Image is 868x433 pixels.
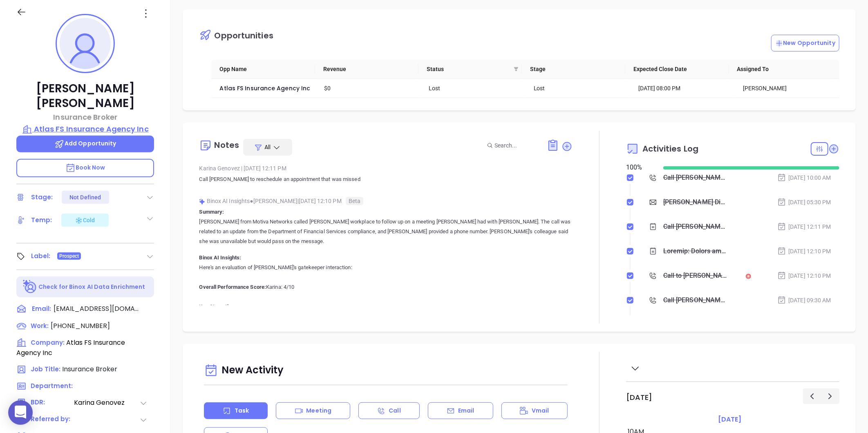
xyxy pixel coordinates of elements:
b: Overall Performance Score: [199,284,266,290]
div: Cold [75,215,95,225]
span: Insurance Broker [62,364,117,374]
th: Expected Close Date [625,60,729,79]
p: Insurance Broker [16,112,154,123]
div: Loremip: Dolors amet Consec Adipisci elitse Doeius Temporinc'u laboreetd ma aliqua en ad m veniam... [663,245,728,257]
th: Assigned To [729,60,832,79]
span: Department: [31,382,73,390]
b: Key Strengths: [199,304,234,310]
span: filter [514,67,519,71]
div: [DATE] 08:00 PM [638,84,732,93]
div: Opportunities [214,31,273,40]
th: Revenue [315,60,418,79]
span: All [264,143,271,151]
p: [PERSON_NAME] from Motiva Networks called [PERSON_NAME] workplace to follow up on a meeting [PERS... [199,217,573,246]
th: Opp Name [211,60,315,79]
p: Meeting [306,406,331,415]
span: Referred by: [31,415,73,425]
p: Call [389,406,400,415]
span: [EMAIL_ADDRESS][DOMAIN_NAME] [54,304,139,314]
span: [PHONE_NUMBER] [51,321,110,330]
div: Call [PERSON_NAME] to reschedule an appointment that was missed [663,221,728,233]
span: Job Title: [31,365,60,373]
p: Vmail [532,406,549,415]
div: Call [PERSON_NAME] to reschedule - [PERSON_NAME] [663,294,728,306]
p: Call [PERSON_NAME] to reschedule an appointment that was missed [199,174,573,184]
span: Atlas FS Insurance Agency Inc [16,338,125,357]
div: [DATE] 12:10 PM [777,271,831,280]
span: Add Opportunity [54,139,116,147]
p: [PERSON_NAME] [PERSON_NAME] [16,81,154,111]
span: Book Now [65,163,105,172]
span: Beta [346,197,363,205]
span: ● [250,198,253,204]
a: Atlas FS Insurance Agency Inc [219,84,310,92]
img: Ai-Enrich-DaqCidB-.svg [23,280,37,294]
div: Lost [534,84,627,93]
b: Binox AI Insights: [199,254,241,261]
a: Atlas FS Insurance Agency Inc [16,123,154,135]
div: Binox AI Insights [PERSON_NAME] | [DATE] 12:10 PM [199,195,573,207]
a: [DATE] [716,414,743,425]
div: [DATE] 12:11 PM [777,222,831,231]
div: Call [PERSON_NAME] to reschedule - [PERSON_NAME] [663,172,728,184]
span: Work: [31,321,49,330]
p: Task [235,406,249,415]
span: Prospect [59,252,79,261]
p: Email [458,406,474,415]
div: 100 % [626,163,653,172]
span: Status [427,65,510,74]
span: filter [512,63,520,75]
button: Previous day [803,388,821,404]
input: Search... [494,141,538,150]
div: [DATE] 12:10 PM [777,247,831,256]
div: [DATE] 05:30 PM [777,198,831,207]
div: [DATE] 09:30 AM [777,296,831,305]
p: New Opportunity [775,39,836,47]
div: Label: [31,250,51,262]
h2: [DATE] [626,393,652,402]
div: [PERSON_NAME] Did I Miss Something? [663,196,728,208]
b: Summary: [199,209,224,215]
div: Stage: [31,191,53,203]
span: Karina Genovez [74,398,139,408]
div: New Activity [204,360,568,381]
span: Email: [32,304,51,315]
button: Next day [821,388,839,404]
div: Notes [214,141,239,149]
div: Karina Genovez [DATE] 12:11 PM [199,162,573,174]
span: Activities Log [642,145,698,153]
div: Not Defined [69,191,101,204]
span: Company: [31,338,65,347]
span: BDR: [31,398,73,408]
img: svg%3e [199,199,205,205]
p: Check for Binox AI Data Enrichment [38,283,145,291]
div: $0 [324,84,418,93]
div: [PERSON_NAME] [743,84,836,93]
div: [DATE] 10:00 AM [777,173,831,182]
th: Stage [522,60,625,79]
img: profile-user [60,18,111,69]
div: Lost [429,84,522,93]
span: | [241,165,242,172]
div: Temp: [31,214,52,226]
div: Call to [PERSON_NAME] [663,270,728,282]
